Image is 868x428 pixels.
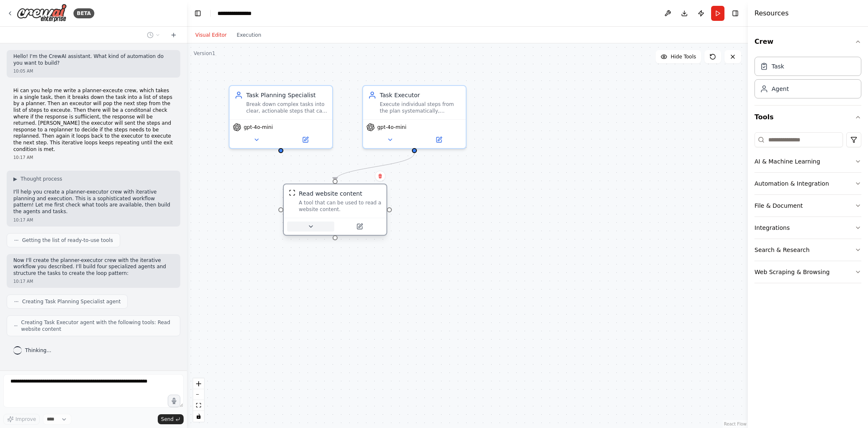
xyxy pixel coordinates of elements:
[13,176,62,182] button: ▶Thought process
[754,151,861,172] button: AI & Machine Learning
[377,124,406,131] span: gpt-4o-mini
[190,30,232,40] button: Visual Editor
[380,91,461,99] div: Task Executor
[13,68,174,74] div: 10:05 AM
[380,101,461,114] div: Execute individual steps from the plan systematically, focusing on {current_step}. Provide detail...
[13,278,174,284] div: 10:17 AM
[193,378,204,422] div: React Flow controls
[20,176,62,182] span: Thought process
[375,171,386,181] button: Delete node
[754,30,861,53] button: Crew
[15,416,36,423] span: Improve
[299,189,362,198] div: Read website content
[13,189,174,215] p: I'll help you create a planner-executor crew with iterative planning and execution. This is a sop...
[772,85,789,93] div: Agent
[754,8,789,18] h4: Resources
[13,53,174,66] p: Hello! I'm the CrewAI assistant. What kind of automation do you want to build?
[13,154,174,161] div: 10:17 AM
[754,217,861,239] button: Integrations
[144,30,164,40] button: Switch to previous chat
[17,4,67,23] img: Logo
[331,153,419,181] g: Edge from 0b1d3c95-f063-4b3c-819c-6a36be9fce64 to 172a3e86-2a05-4ef7-8ec7-826c04d0ed0c
[22,237,113,244] span: Getting the list of ready-to-use tools
[754,129,861,290] div: Tools
[167,30,180,40] button: Start a new chat
[362,85,467,149] div: Task ExecutorExecute individual steps from the plan systematically, focusing on {current_step}. P...
[299,199,381,213] div: A tool that can be used to read a website content.
[754,239,861,261] button: Search & Research
[282,135,329,145] button: Open in side panel
[192,8,204,19] button: Hide left sidebar
[754,173,861,194] button: Automation & Integration
[244,124,273,131] span: gpt-4o-mini
[158,414,184,424] button: Send
[13,217,174,223] div: 10:17 AM
[754,261,861,283] button: Web Scraping & Browsing
[671,53,696,60] span: Hide Tools
[289,189,295,196] img: ScrapeWebsiteTool
[168,395,180,407] button: Click to speak your automation idea
[246,101,327,114] div: Break down complex tasks into clear, actionable steps that can be executed sequentially. Create c...
[754,106,861,129] button: Tools
[729,8,741,19] button: Hide right sidebar
[656,50,701,63] button: Hide Tools
[193,378,204,389] button: zoom in
[73,8,94,18] div: BETA
[161,416,174,423] span: Send
[13,176,17,182] span: ▶
[21,319,173,332] span: Creating Task Executor agent with the following tools: Read website content
[13,257,174,277] p: Now I'll create the planner-executor crew with the iterative workflow you described. I'll build f...
[193,389,204,400] button: zoom out
[3,414,40,425] button: Improve
[724,422,747,426] a: React Flow attribution
[754,195,861,217] button: File & Document
[13,88,174,153] p: Hi can you help me write a planner-exceute crew, which takes in a single task, then it breaks dow...
[229,85,333,149] div: Task Planning SpecialistBreak down complex tasks into clear, actionable steps that can be execute...
[246,91,327,99] div: Task Planning Specialist
[336,222,383,232] button: Open in side panel
[754,53,861,105] div: Crew
[772,62,784,70] div: Task
[217,9,262,18] nav: breadcrumb
[232,30,266,40] button: Execution
[194,50,215,57] div: Version 1
[22,298,121,305] span: Creating Task Planning Specialist agent
[193,411,204,422] button: toggle interactivity
[283,185,387,237] div: ScrapeWebsiteToolRead website contentA tool that can be used to read a website content.
[415,135,462,145] button: Open in side panel
[25,347,51,354] span: Thinking...
[193,400,204,411] button: fit view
